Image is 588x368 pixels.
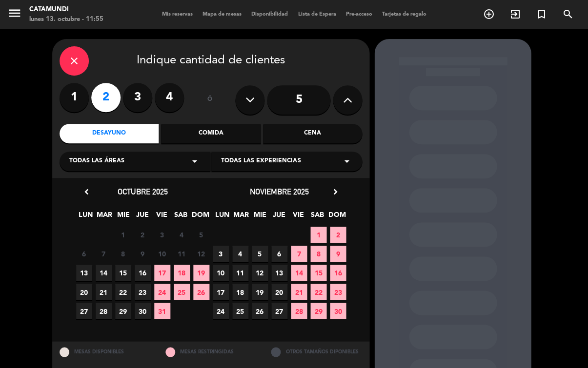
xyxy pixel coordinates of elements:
[271,246,287,262] span: 6
[135,209,151,225] span: JUE
[115,246,131,262] span: 8
[7,6,22,24] button: menu
[161,124,260,143] div: Comida
[291,246,307,262] span: 7
[264,341,369,362] div: OTROS TAMAÑOS DIPONIBLES
[154,284,170,300] span: 24
[291,303,307,319] span: 28
[252,303,268,319] span: 26
[135,227,151,243] span: 2
[154,209,170,225] span: VIE
[310,246,326,262] span: 8
[528,6,554,22] span: Reserva especial
[135,246,151,262] span: 9
[193,284,209,300] span: 26
[174,265,190,281] span: 18
[554,6,581,22] span: BUSCAR
[115,284,131,300] span: 22
[341,12,377,17] span: Pre-acceso
[29,15,103,24] div: lunes 13. octubre - 11:55
[250,187,309,196] span: noviembre 2025
[155,83,184,112] label: 4
[330,284,346,300] span: 23
[7,6,22,20] i: menu
[69,156,124,166] span: Todas las áreas
[330,265,346,281] span: 16
[341,155,352,167] i: arrow_drop_down
[509,8,521,20] i: exit_to_app
[246,12,293,17] span: Disponibilidad
[60,83,89,112] label: 1
[118,187,168,196] span: octubre 2025
[232,303,248,319] span: 25
[291,265,307,281] span: 14
[115,227,131,243] span: 1
[252,265,268,281] span: 12
[52,341,158,362] div: MESAS DISPONIBLES
[310,227,326,243] span: 1
[328,209,345,225] span: DOM
[291,284,307,300] span: 21
[76,265,92,281] span: 13
[76,246,92,262] span: 6
[293,12,341,17] span: Lista de Espera
[96,284,112,300] span: 21
[193,246,209,262] span: 12
[81,187,92,197] i: chevron_left
[221,156,301,166] span: Todas las experiencias
[271,284,287,300] span: 20
[78,209,94,225] span: LUN
[562,8,573,20] i: search
[330,246,346,262] span: 9
[154,227,170,243] span: 3
[213,303,229,319] span: 24
[535,8,547,20] i: turned_in_not
[310,303,326,319] span: 29
[271,209,287,225] span: JUE
[174,227,190,243] span: 4
[189,155,201,167] i: arrow_drop_down
[91,83,121,112] label: 2
[158,341,264,362] div: MESAS RESTRINGIDAS
[263,124,362,143] div: Cena
[330,303,346,319] span: 30
[252,284,268,300] span: 19
[309,209,325,225] span: SAB
[76,284,92,300] span: 20
[290,209,306,225] span: VIE
[97,209,113,225] span: MAR
[252,209,268,225] span: MIE
[213,284,229,300] span: 17
[232,265,248,281] span: 11
[232,246,248,262] span: 4
[330,187,340,197] i: chevron_right
[233,209,249,225] span: MAR
[330,227,346,243] span: 2
[173,209,189,225] span: SAB
[502,6,528,22] span: WALK IN
[483,8,494,20] i: add_circle_outline
[115,303,131,319] span: 29
[115,265,131,281] span: 15
[60,124,159,143] div: Desayuno
[157,12,198,17] span: Mis reservas
[310,284,326,300] span: 22
[192,209,208,225] span: DOM
[310,265,326,281] span: 15
[198,12,246,17] span: Mapa de mesas
[232,284,248,300] span: 18
[116,209,132,225] span: MIE
[154,265,170,281] span: 17
[213,246,229,262] span: 3
[68,55,80,67] i: close
[475,6,502,22] span: RESERVAR MESA
[76,303,92,319] span: 27
[214,209,230,225] span: LUN
[194,83,225,117] div: ó
[96,265,112,281] span: 14
[154,303,170,319] span: 31
[271,303,287,319] span: 27
[193,265,209,281] span: 19
[96,303,112,319] span: 28
[213,265,229,281] span: 10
